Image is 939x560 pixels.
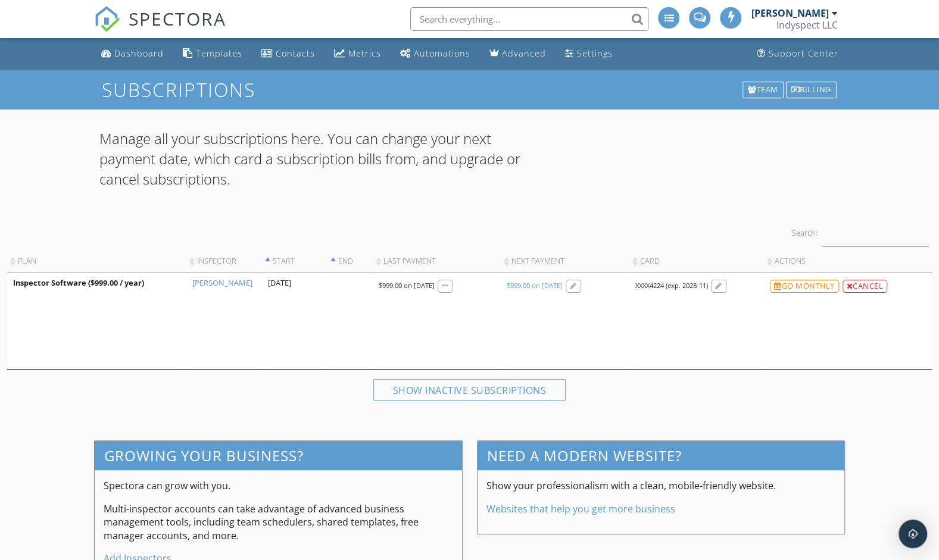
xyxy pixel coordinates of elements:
[768,48,838,59] div: Support Center
[743,82,784,98] div: Team
[94,16,226,41] a: SPECTORA
[770,280,839,293] div: Go monthly
[822,218,929,247] input: Search:
[395,43,475,65] a: Automations (Basic)
[478,441,845,470] h3: Need a modern website?
[102,79,838,100] h1: Subscriptions
[507,281,563,290] div: $999.00 on [DATE]
[785,80,838,99] a: Billing
[764,250,932,273] th: Actions: activate to sort column ascending
[577,48,613,59] div: Settings
[751,43,843,65] a: Support Center
[114,48,164,59] div: Dashboard
[7,250,186,273] th: Plan: activate to sort column ascending
[751,7,828,19] div: [PERSON_NAME]
[94,6,120,32] img: The Best Home Inspection Software - Spectora
[104,502,453,542] p: Multi-inspector accounts can take advantage of advanced business management tools, including team...
[414,48,470,59] div: Automations
[348,48,381,59] div: Metrics
[196,48,242,59] div: Templates
[262,250,327,273] th: Start: activate to sort column ascending
[502,48,546,59] div: Advanced
[410,7,648,31] input: Search everything...
[486,479,836,492] p: Show your professionalism with a clean, mobile-friendly website.
[485,43,551,65] a: Advanced
[486,502,675,515] a: Websites that help you get more business
[99,129,525,189] p: Manage all your subscriptions here. You can change your next payment date, which card a subscript...
[379,281,435,290] div: $999.00 on [DATE]
[104,479,453,492] p: Spectora can grow with you.
[776,19,837,31] div: Indyspect LLC
[501,250,629,273] th: Next Payment: activate to sort column ascending
[629,250,764,273] th: Card: activate to sort column ascending
[262,273,327,369] td: [DATE]
[276,48,315,59] div: Contacts
[96,43,169,65] a: Dashboard
[899,520,927,548] div: Open Intercom Messenger
[186,250,262,273] th: Inspector: activate to sort column ascending
[373,250,501,273] th: Last Payment: activate to sort column ascending
[329,43,386,65] a: Metrics
[560,43,617,65] a: Settings
[178,43,247,65] a: Templates
[373,379,566,401] div: Show inactive subscriptions
[327,250,373,273] th: End: activate to sort column descending
[843,280,888,293] div: Cancel
[13,278,180,289] div: Inspector Software ($999.00 / year)
[635,281,708,290] div: XXXX4224 (exp. 2028-11)
[129,6,226,31] span: SPECTORA
[95,441,462,470] h3: Growing your business?
[741,80,785,99] a: Team
[257,43,320,65] a: Contacts
[792,218,929,247] label: Search:
[786,82,837,98] div: Billing
[192,278,252,289] a: [PERSON_NAME]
